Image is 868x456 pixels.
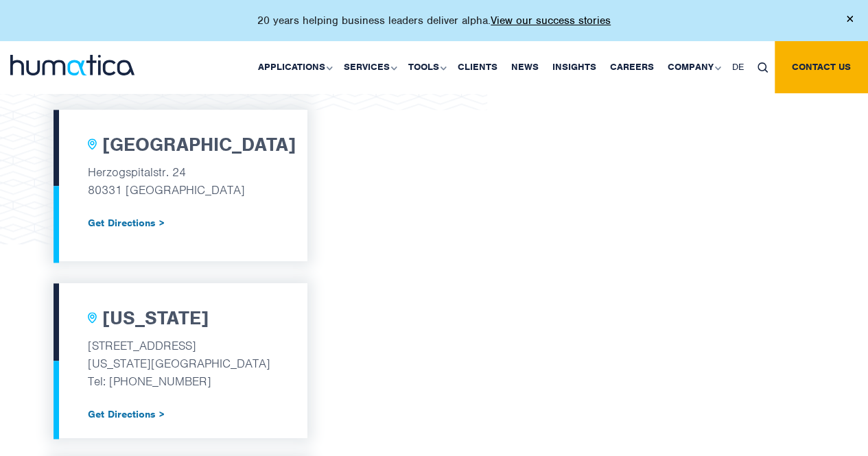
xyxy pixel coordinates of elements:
[725,41,751,93] a: DE
[504,41,546,93] a: News
[251,41,337,93] a: Applications
[88,217,273,228] a: Get Directions >
[546,41,603,93] a: Insights
[337,41,401,93] a: Services
[451,41,504,93] a: Clients
[88,337,273,355] p: [STREET_ADDRESS]
[491,14,611,27] a: View our success stories
[732,61,744,73] span: DE
[401,41,451,93] a: Tools
[257,14,611,27] p: 20 years helping business leaders deliver alpha.
[88,372,273,390] p: Tel: [PHONE_NUMBER]
[10,55,134,75] img: logo
[775,41,868,93] a: Contact us
[88,181,273,199] p: 80331 [GEOGRAPHIC_DATA]
[88,163,273,181] p: Herzogspitalstr. 24
[88,355,273,372] p: [US_STATE][GEOGRAPHIC_DATA]
[102,307,209,331] h2: [US_STATE]
[661,41,725,93] a: Company
[758,62,768,73] img: search_icon
[88,409,273,420] a: Get Directions >
[603,41,661,93] a: Careers
[102,134,296,157] h2: [GEOGRAPHIC_DATA]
